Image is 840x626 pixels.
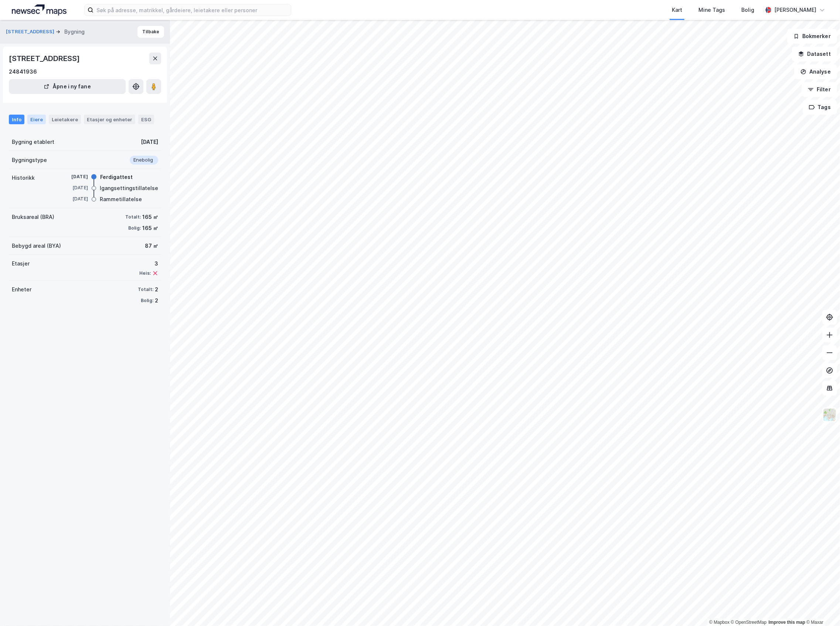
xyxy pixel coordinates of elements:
[87,116,132,123] div: Etasjer og enheter
[794,64,837,79] button: Analyse
[769,620,805,625] a: Improve this map
[58,173,88,180] div: [DATE]
[12,259,30,268] div: Etasjer
[787,29,837,44] button: Bokmerker
[100,184,158,193] div: Igangsettingstillatelse
[142,213,158,221] div: 165 ㎡
[12,285,31,294] div: Enheter
[128,225,141,231] div: Bolig:
[93,4,291,16] input: Søk på adresse, matrikkel, gårdeiere, leietakere eller personer
[64,27,85,36] div: Bygning
[12,4,67,16] img: logo.a4113a55bc3d86da70a041830d287a7e.svg
[145,241,158,250] div: 87 ㎡
[139,270,151,276] div: Heis:
[58,196,88,202] div: [DATE]
[803,591,840,626] iframe: Chat Widget
[12,241,61,250] div: Bebygd areal (BYA)
[100,195,142,204] div: Rammetillatelse
[142,224,158,233] div: 165 ㎡
[125,214,141,220] div: Totalt:
[9,53,81,64] div: [STREET_ADDRESS]
[141,298,153,304] div: Bolig:
[9,79,126,94] button: Åpne i ny fane
[9,67,37,76] div: 24841936
[139,259,158,268] div: 3
[709,620,730,625] a: Mapbox
[672,6,682,14] div: Kart
[803,100,837,115] button: Tags
[137,26,164,38] button: Tilbake
[141,138,158,146] div: [DATE]
[100,173,133,182] div: Ferdigattest
[803,591,840,626] div: Kontrollprogram for chat
[155,285,158,294] div: 2
[774,6,816,14] div: [PERSON_NAME]
[802,82,837,97] button: Filter
[27,115,46,124] div: Eiere
[12,156,47,165] div: Bygningstype
[12,138,54,146] div: Bygning etablert
[49,115,81,124] div: Leietakere
[731,620,767,625] a: OpenStreetMap
[6,28,56,35] button: [STREET_ADDRESS]
[155,296,158,305] div: 2
[12,173,35,182] div: Historikk
[138,287,153,292] div: Totalt:
[58,185,88,191] div: [DATE]
[792,47,837,61] button: Datasett
[823,408,837,422] img: Z
[741,6,754,14] div: Bolig
[698,6,725,14] div: Mine Tags
[138,115,154,124] div: ESG
[9,115,24,124] div: Info
[12,213,54,221] div: Bruksareal (BRA)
